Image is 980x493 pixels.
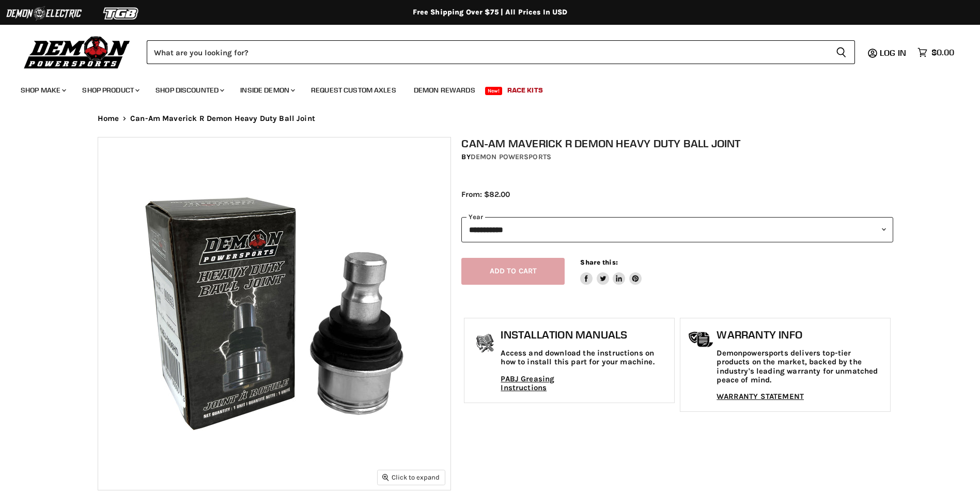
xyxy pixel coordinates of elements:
[461,190,510,199] span: From: $82.00
[74,80,146,101] a: Shop Product
[98,137,450,490] img: Can-Am Maverick R Demon Heavy Duty Ball Joint
[5,4,83,23] img: Demon Electric Logo 2
[472,331,498,357] img: install_manual-icon.png
[232,80,301,101] a: Inside Demon
[501,349,669,367] p: Access and download the instructions on how to install this part for your machine.
[461,217,893,242] select: year
[461,151,893,163] div: by
[580,258,642,285] aside: Share this:
[98,114,119,123] a: Home
[717,329,885,341] h1: Warranty Info
[461,137,893,150] h1: Can-Am Maverick R Demon Heavy Duty Ball Joint
[485,87,503,95] span: New!
[717,349,885,384] p: Demonpowersports delivers top-tier products on the market, backed by the industry's leading warra...
[130,114,315,123] span: Can-Am Maverick R Demon Heavy Duty Ball Joint
[303,80,404,101] a: Request Custom Axles
[501,375,585,393] a: PABJ Greasing Instructions
[501,329,669,341] h1: Installation Manuals
[875,48,912,57] a: Log in
[500,80,551,101] a: Race Kits
[83,4,160,23] img: TGB Logo 2
[382,473,440,481] span: Click to expand
[688,331,714,347] img: warranty-icon.png
[828,40,855,64] button: Search
[77,114,904,123] nav: Breadcrumbs
[580,258,617,266] span: Share this:
[147,40,855,64] form: Product
[378,470,445,484] button: Click to expand
[13,75,952,101] ul: Main menu
[471,152,551,161] a: Demon Powersports
[717,392,804,401] a: WARRANTY STATEMENT
[880,48,906,58] span: Log in
[406,80,483,101] a: Demon Rewards
[13,80,72,101] a: Shop Make
[912,45,959,60] a: $0.00
[77,8,904,17] div: Free Shipping Over $75 | All Prices In USD
[21,34,134,70] img: Demon Powersports
[931,48,954,57] span: $0.00
[147,40,828,64] input: Search
[148,80,230,101] a: Shop Discounted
